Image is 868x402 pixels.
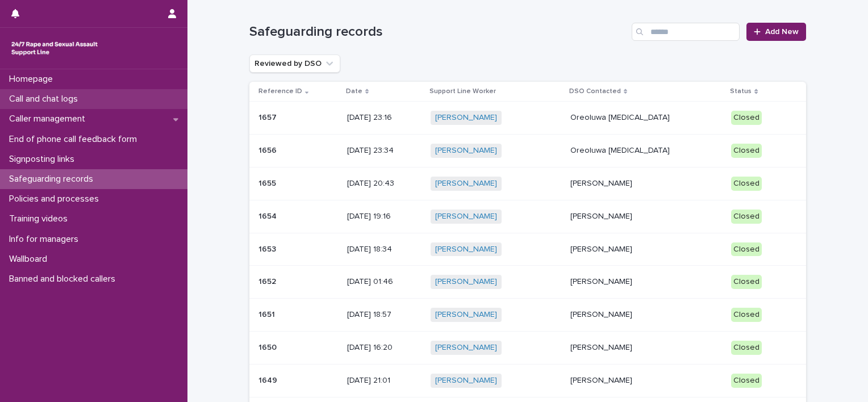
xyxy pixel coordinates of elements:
p: Support Line Worker [429,85,496,98]
tr: 16511651 [DATE] 18:57[PERSON_NAME] [PERSON_NAME]Closed [249,299,806,332]
p: [DATE] 18:34 [347,245,422,254]
p: 1654 [258,210,279,221]
a: [PERSON_NAME] [435,310,497,320]
tr: 16541654 [DATE] 19:16[PERSON_NAME] [PERSON_NAME]Closed [249,200,806,233]
h1: Safeguarding records [249,24,627,40]
p: [PERSON_NAME] [570,212,722,221]
tr: 16551655 [DATE] 20:43[PERSON_NAME] [PERSON_NAME]Closed [249,167,806,200]
p: Training videos [5,213,77,224]
p: [DATE] 16:20 [347,343,422,353]
p: [DATE] 21:01 [347,376,422,386]
p: Call and chat logs [5,94,87,104]
p: [PERSON_NAME] [570,310,722,320]
a: [PERSON_NAME] [435,179,497,189]
input: Search [632,23,740,41]
p: 1655 [258,177,278,189]
p: Info for managers [5,234,87,245]
p: [PERSON_NAME] [570,277,722,287]
p: Date [346,85,362,98]
p: 1652 [258,275,278,287]
p: Reference ID [258,85,302,98]
div: Closed [731,144,762,158]
p: Caller management [5,114,94,124]
tr: 16531653 [DATE] 18:34[PERSON_NAME] [PERSON_NAME]Closed [249,233,806,266]
tr: 16491649 [DATE] 21:01[PERSON_NAME] [PERSON_NAME]Closed [249,364,806,397]
p: [PERSON_NAME] [570,343,722,353]
p: End of phone call feedback form [5,134,146,145]
div: Closed [731,374,762,388]
p: 1650 [258,341,279,353]
p: 1656 [258,144,279,156]
tr: 16521652 [DATE] 01:46[PERSON_NAME] [PERSON_NAME]Closed [249,266,806,299]
div: Closed [731,341,762,355]
tr: 16501650 [DATE] 16:20[PERSON_NAME] [PERSON_NAME]Closed [249,331,806,364]
a: [PERSON_NAME] [435,343,497,353]
p: Policies and processes [5,194,108,204]
button: Reviewed by DSO [249,55,340,73]
p: 1649 [258,374,279,386]
a: [PERSON_NAME] [435,146,497,156]
p: [DATE] 19:16 [347,212,422,221]
a: [PERSON_NAME] [435,376,497,386]
p: Banned and blocked callers [5,274,124,284]
p: [DATE] 23:34 [347,146,422,156]
tr: 16571657 [DATE] 23:16[PERSON_NAME] Oreoluwa [MEDICAL_DATA]Closed [249,102,806,135]
p: [DATE] 23:16 [347,113,422,123]
p: Safeguarding records [5,174,102,185]
p: DSO Contacted [569,85,621,98]
a: [PERSON_NAME] [435,113,497,123]
p: Homepage [5,74,62,85]
tr: 16561656 [DATE] 23:34[PERSON_NAME] Oreoluwa [MEDICAL_DATA]Closed [249,135,806,167]
p: Wallboard [5,254,56,265]
a: [PERSON_NAME] [435,277,497,287]
p: [PERSON_NAME] [570,179,722,189]
p: 1651 [258,308,277,320]
div: Closed [731,177,762,191]
p: [DATE] 20:43 [347,179,422,189]
div: Closed [731,275,762,289]
p: Oreoluwa [MEDICAL_DATA] [570,113,722,123]
p: Oreoluwa [MEDICAL_DATA] [570,146,722,156]
div: Closed [731,242,762,257]
p: 1653 [258,242,278,254]
p: Signposting links [5,154,84,165]
a: [PERSON_NAME] [435,245,497,254]
p: [DATE] 18:57 [347,310,422,320]
img: rhQMoQhaT3yELyF149Cw [9,37,100,60]
p: [PERSON_NAME] [570,376,722,386]
span: Add New [765,28,799,36]
a: [PERSON_NAME] [435,212,497,221]
p: 1657 [258,111,279,123]
p: [PERSON_NAME] [570,245,722,254]
div: Closed [731,210,762,224]
div: Closed [731,308,762,322]
div: Closed [731,111,762,125]
a: Add New [746,23,806,41]
p: Status [730,85,752,98]
p: [DATE] 01:46 [347,277,422,287]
